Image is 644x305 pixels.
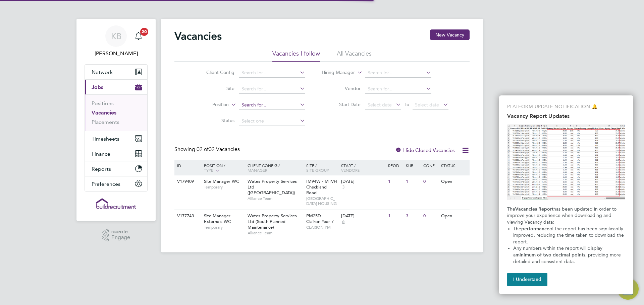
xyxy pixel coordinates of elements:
[92,100,114,106] a: Positions
[339,160,386,176] div: Start /
[92,151,110,157] span: Finance
[85,25,148,58] a: Go to account details
[92,136,119,142] span: Timesheets
[92,119,119,125] a: Placements
[175,175,199,188] div: V179409
[430,29,470,40] button: New Vacancy
[322,85,361,91] label: Vendor
[248,213,297,230] span: Wates Property Services Ltd (South Planned Maintenance)
[174,29,222,43] h2: Vacancies
[516,252,585,258] strong: minimum of two decimal points
[190,101,229,108] label: Position
[507,125,625,200] img: Highlight Columns with Numbers in the Vacancies Report
[404,160,422,171] div: Sub
[341,184,345,190] span: 3
[204,225,244,230] span: Temporary
[111,229,130,235] span: Powered by
[239,68,305,78] input: Search for...
[386,160,404,171] div: Reqd
[272,50,320,62] li: Vacancies I follow
[248,178,297,196] span: Wates Property Services Ltd ([GEOGRAPHIC_DATA])
[415,102,439,108] span: Select date
[111,32,121,41] span: KB
[386,175,404,188] div: 1
[386,210,404,222] div: 1
[507,206,515,212] span: The
[305,160,340,176] div: Site /
[513,226,625,245] span: of the report has been significantly improved, reducing the time taken to download the report.
[175,210,199,222] div: V177743
[521,226,549,232] strong: performance
[306,178,337,196] span: IM94W - MTVH Checkland Road
[395,147,455,153] label: Hide Closed Vacancies
[76,19,156,221] nav: Main navigation
[306,225,338,230] span: CLARION PM
[507,206,618,225] span: has been updated in order to improve your experience when downloading and viewing Vacancy data:
[85,50,148,58] span: Kristian Booth
[248,230,303,236] span: Alliance Team
[204,167,213,173] span: Type
[92,69,113,75] span: Network
[507,103,625,110] p: PLATFORM UPDATE NOTIFICATION 🔔
[197,146,209,153] span: 02 of
[239,84,305,94] input: Search for...
[507,273,547,286] button: I Understand
[306,196,338,206] span: [GEOGRAPHIC_DATA] HOUSING
[111,235,130,240] span: Engage
[92,166,111,172] span: Reports
[402,100,411,109] span: To
[513,226,521,232] span: The
[365,84,431,94] input: Search for...
[422,160,439,171] div: Conf
[341,219,345,225] span: 6
[204,178,239,184] span: Site Manager WC
[174,146,241,153] div: Showing
[439,210,469,222] div: Open
[175,160,199,171] div: ID
[246,160,305,176] div: Client Config /
[368,102,392,108] span: Select date
[248,167,267,173] span: Manager
[204,213,233,224] span: Site Manager - Externals WC
[140,28,148,36] span: 20
[239,117,305,126] input: Select one
[404,210,422,222] div: 3
[515,206,553,212] strong: Vacancies Report
[439,175,469,188] div: Open
[341,179,385,184] div: [DATE]
[513,245,604,258] span: Any numbers within the report will display a
[196,118,234,124] label: Status
[316,69,355,76] label: Hiring Manager
[204,184,244,190] span: Temporary
[92,181,120,187] span: Preferences
[337,50,372,62] li: All Vacancies
[422,175,439,188] div: 0
[439,160,469,171] div: Status
[92,109,116,116] a: Vacancies
[306,167,329,173] span: Site Group
[422,210,439,222] div: 0
[92,84,103,90] span: Jobs
[404,175,422,188] div: 1
[365,68,431,78] input: Search for...
[196,69,234,75] label: Client Config
[85,198,148,209] a: Go to home page
[322,101,361,107] label: Start Date
[499,95,633,294] div: Vacancy Report Updates
[306,213,334,224] span: PM25D - Clairon Year 7
[96,198,136,209] img: buildrec-logo-retina.png
[239,100,305,110] input: Search for...
[513,252,622,264] span: , providing more detailed and consistent data.
[341,167,360,173] span: Vendors
[507,113,625,119] h2: Vacancy Report Updates
[196,85,234,91] label: Site
[199,160,246,176] div: Position /
[248,196,303,201] span: Alliance Team
[341,213,385,219] div: [DATE]
[197,146,240,153] span: 02 Vacancies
